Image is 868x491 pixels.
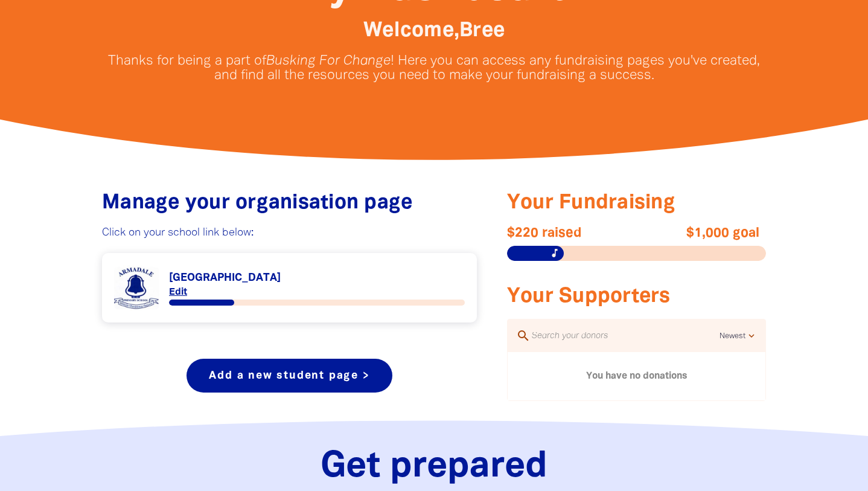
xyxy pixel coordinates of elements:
span: Manage your organisation page [102,194,412,213]
div: Paginated content [114,265,465,310]
span: Get prepared [321,451,547,484]
span: Your Fundraising [507,194,675,213]
div: Paginated content [508,352,765,400]
em: Busking For Change [266,55,391,67]
span: $220 raised [507,226,637,240]
span: Your Supporters [507,287,671,306]
div: You have no donations [508,352,765,400]
a: Add a new student page > [187,359,392,393]
i: search [516,329,531,343]
p: Thanks for being a part of ! Here you can access any fundraising pages you've created, and find a... [108,54,760,83]
input: Search your donors [531,328,720,344]
i: music_note [549,248,560,258]
span: $1,000 goal [630,226,759,240]
p: Click on your school link below: [102,226,477,240]
span: Welcome, Bree [363,22,505,40]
